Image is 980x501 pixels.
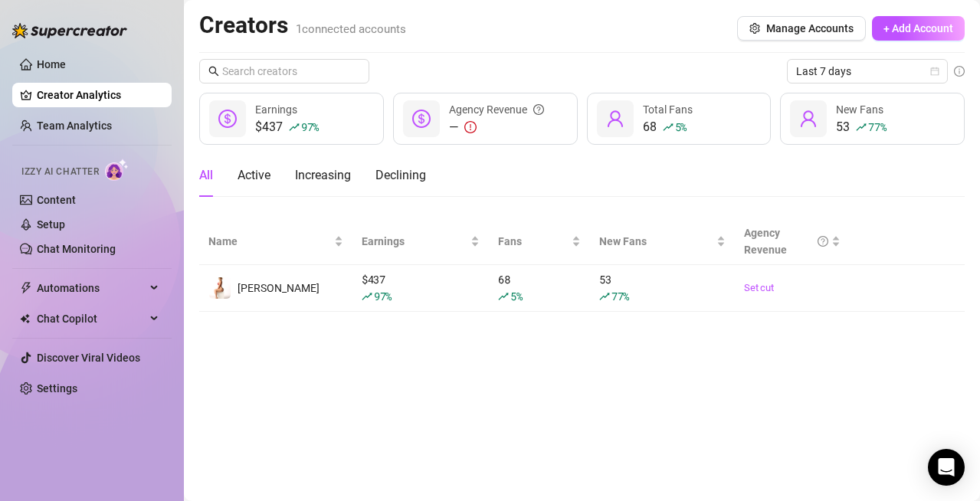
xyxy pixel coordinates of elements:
[238,282,320,294] span: [PERSON_NAME]
[799,110,818,128] span: user
[930,67,939,76] span: calendar
[675,120,687,134] span: 5 %
[872,16,965,41] button: + Add Account
[412,110,431,128] span: dollar-circle
[37,58,66,70] a: Home
[498,291,509,302] span: rise
[796,60,939,83] span: Last 7 days
[663,122,674,133] span: rise
[374,289,392,303] span: 97 %
[289,122,300,133] span: rise
[20,282,32,294] span: thunderbolt
[362,271,480,305] div: $ 437
[611,289,629,303] span: 77 %
[510,289,522,303] span: 5 %
[37,243,116,255] a: Chat Monitoring
[255,118,319,136] div: $437
[255,103,297,116] span: Earnings
[489,218,590,265] th: Fans
[883,22,953,34] span: + Add Account
[856,122,867,133] span: rise
[643,103,693,116] span: Total Fans
[352,218,489,265] th: Earnings
[199,11,406,40] h2: Creators
[375,166,426,185] div: Declining
[868,120,886,134] span: 77 %
[599,271,726,305] div: 53
[498,233,569,250] span: Fans
[222,63,348,80] input: Search creators
[238,166,270,185] div: Active
[606,110,624,128] span: user
[464,121,477,133] span: exclamation-circle
[737,16,866,41] button: Manage Accounts
[362,291,372,302] span: rise
[599,233,713,250] span: New Fans
[449,101,544,118] div: Agency Revenue
[12,23,127,38] img: logo-BBDzfeDw.svg
[37,83,159,107] a: Creator Analytics
[37,218,65,231] a: Setup
[37,194,76,206] a: Content
[498,271,581,305] div: 68
[37,306,146,331] span: Chat Copilot
[37,352,140,364] a: Discover Viral Videos
[744,280,841,296] a: Set cut
[218,110,237,128] span: dollar-circle
[199,166,213,185] div: All
[599,291,610,302] span: rise
[301,120,319,134] span: 97 %
[209,277,231,299] img: Heather
[643,118,693,136] div: 68
[744,224,828,258] div: Agency Revenue
[37,120,112,132] a: Team Analytics
[449,118,544,136] div: —
[749,23,760,34] span: setting
[362,233,467,250] span: Earnings
[533,101,544,118] span: question-circle
[295,166,351,185] div: Increasing
[105,159,129,181] img: AI Chatter
[20,313,30,324] img: Chat Copilot
[590,218,735,265] th: New Fans
[836,118,886,136] div: 53
[296,22,406,36] span: 1 connected accounts
[199,218,352,265] th: Name
[208,233,331,250] span: Name
[928,449,965,486] div: Open Intercom Messenger
[954,66,965,77] span: info-circle
[37,276,146,300] span: Automations
[208,66,219,77] span: search
[21,165,99,179] span: Izzy AI Chatter
[836,103,883,116] span: New Fans
[766,22,854,34] span: Manage Accounts
[818,224,828,258] span: question-circle
[37,382,77,395] a: Settings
